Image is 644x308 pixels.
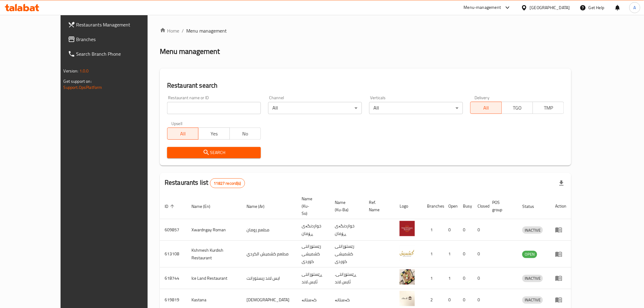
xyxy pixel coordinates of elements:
[474,96,490,100] label: Delivery
[297,241,330,268] td: رێستۆرانتی کشمیشى كوردى
[63,17,168,32] a: Restaurants Management
[229,128,261,140] button: No
[502,102,533,114] button: TGO
[187,219,242,241] td: Xwardngay Roman
[458,241,473,268] td: 0
[167,81,564,90] h2: Restaurant search
[400,245,415,261] img: Kshmesh Kurdish Restaurant
[186,27,227,34] span: Menu management
[458,193,473,219] th: Busy
[247,203,272,210] span: Name (Ar)
[369,102,463,114] div: All
[492,199,510,213] span: POS group
[470,102,502,114] button: All
[170,129,196,138] span: All
[522,275,543,282] span: INACTIVE
[160,219,187,241] td: 609857
[242,268,297,289] td: ايس لاند ريستورانت
[634,4,636,11] span: A
[335,199,357,213] span: Name (Ku-Ba)
[187,241,242,268] td: Kshmesh Kurdish Restaurant
[64,77,92,85] span: Get support on:
[160,268,187,289] td: 618744
[172,149,256,156] span: Search
[504,103,530,112] span: TGO
[464,4,501,11] div: Menu-management
[63,47,168,61] a: Search Branch Phone
[64,67,79,75] span: Version:
[522,203,542,210] span: Status
[210,178,245,188] div: Total records count
[555,275,566,282] div: Menu
[160,47,220,56] h2: Menu management
[160,27,179,34] a: Home
[165,178,245,188] h2: Restaurants list
[422,241,443,268] td: 1
[167,102,261,114] input: Search for restaurant name or ID..
[395,193,422,219] th: Logo
[458,219,473,241] td: 0
[369,199,387,213] span: Ref. Name
[76,21,163,28] span: Restaurants Management
[167,128,198,140] button: All
[268,102,362,114] div: All
[458,268,473,289] td: 0
[422,268,443,289] td: 1
[160,27,571,34] nav: breadcrumb
[554,176,569,191] div: Export file
[330,219,364,241] td: خواردنگەی ڕۆمان
[522,251,537,258] span: OPEN
[167,147,261,158] button: Search
[473,241,487,268] td: 0
[182,27,184,34] li: /
[443,268,458,289] td: 1
[63,32,168,47] a: Branches
[191,203,218,210] span: Name (En)
[522,251,537,258] div: OPEN
[165,203,176,210] span: ID
[422,193,443,219] th: Branches
[400,291,415,306] img: Kastana
[522,226,543,234] div: INACTIVE
[522,227,543,234] span: INACTIVE
[443,241,458,268] td: 1
[473,193,487,219] th: Closed
[64,83,102,91] a: Support.OpsPlatform
[187,268,242,289] td: Ice Land Restaurant
[443,193,458,219] th: Open
[535,103,562,112] span: TMP
[297,219,330,241] td: خواردنگەی ڕۆمان
[400,269,415,285] img: Ice Land Restaurant
[302,195,323,217] span: Name (Ku-So)
[473,268,487,289] td: 0
[473,219,487,241] td: 0
[330,268,364,289] td: .ڕێستۆرانتی ئایس لاند
[330,241,364,268] td: رێستۆرانتی کشمیشى كوردى
[533,102,564,114] button: TMP
[422,219,443,241] td: 1
[473,103,499,112] span: All
[555,226,566,233] div: Menu
[522,296,543,303] span: INACTIVE
[76,50,163,58] span: Search Branch Phone
[555,296,566,303] div: Menu
[443,219,458,241] td: 0
[550,193,571,219] th: Action
[210,180,245,186] span: 11827 record(s)
[530,4,570,11] div: [GEOGRAPHIC_DATA]
[232,129,258,138] span: No
[198,128,229,140] button: Yes
[242,219,297,241] td: مطعم رومان
[76,36,163,43] span: Branches
[297,268,330,289] td: ڕێستۆرانتی ئایس لاند
[160,241,187,268] td: 613108
[171,121,183,126] label: Upsell
[242,241,297,268] td: مطعم كشميش الكردي
[79,67,89,75] span: 1.0.0
[400,221,415,236] img: Xwardngay Roman
[555,250,566,258] div: Menu
[201,129,227,138] span: Yes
